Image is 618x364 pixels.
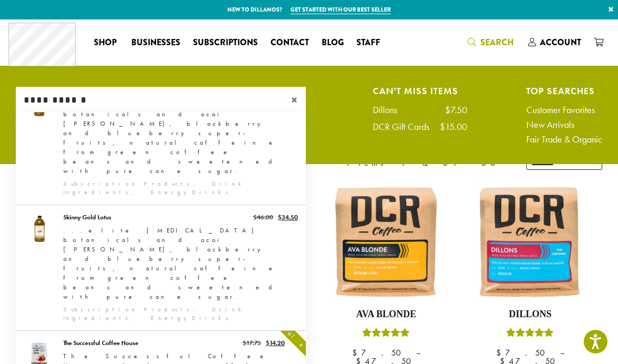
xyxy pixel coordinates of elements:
[291,94,306,106] span: ×
[445,105,467,115] div: $7.50
[526,87,602,95] h4: Top Searches
[480,36,514,48] span: Search
[352,347,406,358] bdi: 7.50
[373,87,467,95] h4: Can't Miss Items
[350,34,389,51] a: Staff
[327,309,445,320] h4: Ava Blonde
[560,347,564,358] span: –
[94,36,117,49] span: Shop
[506,327,554,342] div: Rated 5.00 out of 5
[496,347,505,358] span: $
[131,36,180,49] span: Businesses
[373,122,440,132] div: DCR Gift Cards
[352,347,361,358] span: $
[471,309,589,320] h4: Dillons
[471,183,589,300] img: Dillons-12oz-300x300.jpg
[322,36,344,49] span: Blog
[526,120,602,129] a: New Arrivals
[356,36,380,49] span: Staff
[291,5,391,14] a: Get started with our best seller
[540,36,581,48] span: Account
[496,347,550,358] bdi: 7.50
[526,105,602,115] a: Customer Favorites
[88,34,125,51] a: Shop
[362,327,410,342] div: Rated 5.00 out of 5
[271,36,309,49] span: Contact
[440,122,467,132] div: $15.00
[461,34,522,51] a: Search
[416,347,420,358] span: –
[373,105,408,115] div: Dillons
[526,135,602,144] a: Fair Trade & Organic
[327,183,445,300] img: Ava-Blonde-12oz-1-300x300.jpg
[193,36,258,49] span: Subscriptions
